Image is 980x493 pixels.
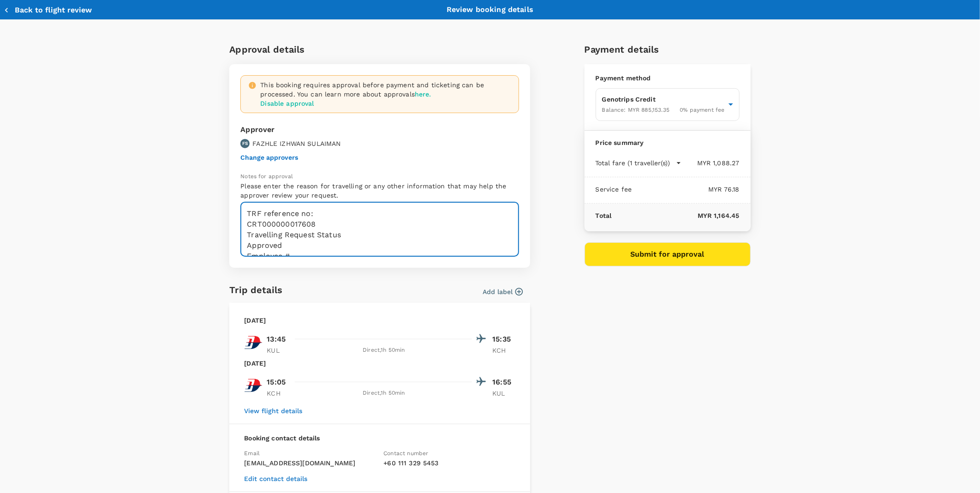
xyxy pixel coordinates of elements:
[492,346,515,355] p: KCH
[229,42,530,57] h6: Approval details
[602,107,669,113] span: Balance : MYR 885,153.35
[632,185,739,194] p: MYR 76.18
[596,211,612,220] p: Total
[244,433,515,443] p: Booking contact details
[681,158,740,168] p: MYR 1,088.27
[596,158,681,168] button: Total fare (1 traveller(s))
[240,154,298,161] button: Change approvers
[585,242,751,266] button: Submit for approval
[244,359,266,368] p: [DATE]
[244,407,302,415] button: View flight details
[680,107,725,113] span: 0 % payment fee
[244,450,260,457] span: Email
[585,42,751,57] h6: Payment details
[244,458,376,468] p: [EMAIL_ADDRESS][DOMAIN_NAME]
[267,346,290,355] p: KUL
[611,211,739,220] p: MYR 1,164.45
[492,334,515,345] p: 15:35
[596,73,740,83] p: Payment method
[492,389,515,398] p: KUL
[4,6,92,15] button: Back to flight review
[252,139,341,148] p: FAZHLE IZHWAN SULAIMAN
[596,185,632,194] p: Service fee
[267,334,286,345] p: 13:45
[260,80,511,108] div: This booking requires approval before payment and ticketing can be processed. You can learn more ...
[240,124,341,135] p: Approver
[447,4,533,15] p: Review booking details
[295,389,472,398] div: Direct , 1h 50min
[492,377,515,388] p: 16:55
[383,450,428,457] span: Contact number
[240,172,519,181] p: Notes for approval
[244,333,263,352] img: MH
[602,95,725,104] p: Genotrips Credit
[383,458,515,468] p: + 60 111 329 5453
[483,287,523,296] button: Add label
[244,316,266,325] p: [DATE]
[295,346,472,355] div: Direct , 1h 50min
[415,90,431,98] a: here.
[229,283,282,297] h6: Trip details
[596,138,740,147] p: Price summary
[267,377,286,388] p: 15:05
[267,389,290,398] p: KCH
[596,88,740,121] div: Genotrips CreditBalance: MYR 885,153.350% payment fee
[240,181,519,200] p: Please enter the reason for travelling or any other information that may help the approver review...
[242,140,248,147] p: FS
[596,158,670,168] p: Total fare (1 traveller(s))
[260,99,511,108] p: Disable approval
[244,475,307,482] button: Edit contact details
[244,376,263,395] img: MH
